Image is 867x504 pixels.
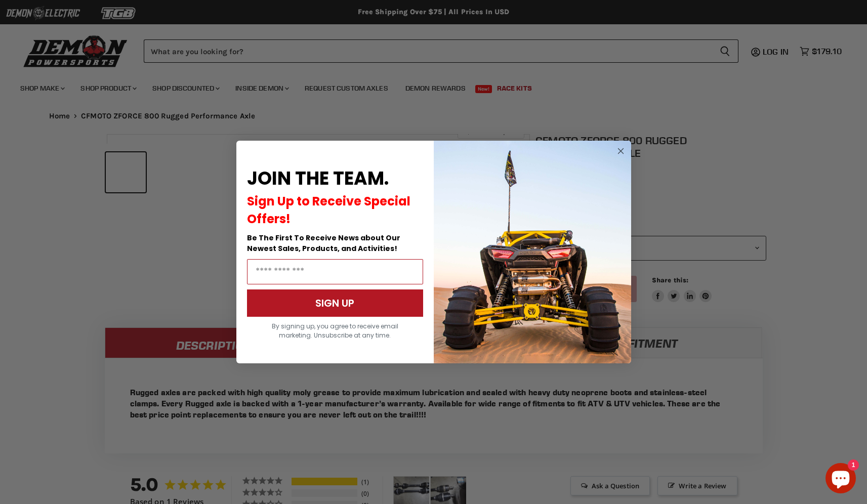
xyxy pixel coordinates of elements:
span: Be The First To Receive News about Our Newest Sales, Products, and Activities! [247,233,400,254]
img: a9095488-b6e7-41ba-879d-588abfab540b.jpeg [434,141,631,363]
span: JOIN THE TEAM. [247,165,389,191]
button: SIGN UP [247,289,423,317]
input: Email Address [247,259,423,284]
span: Sign Up to Receive Special Offers! [247,193,410,227]
span: By signing up, you agree to receive email marketing. Unsubscribe at any time. [272,322,398,340]
button: Close dialog [614,145,627,157]
inbox-online-store-chat: Shopify online store chat [822,463,859,496]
